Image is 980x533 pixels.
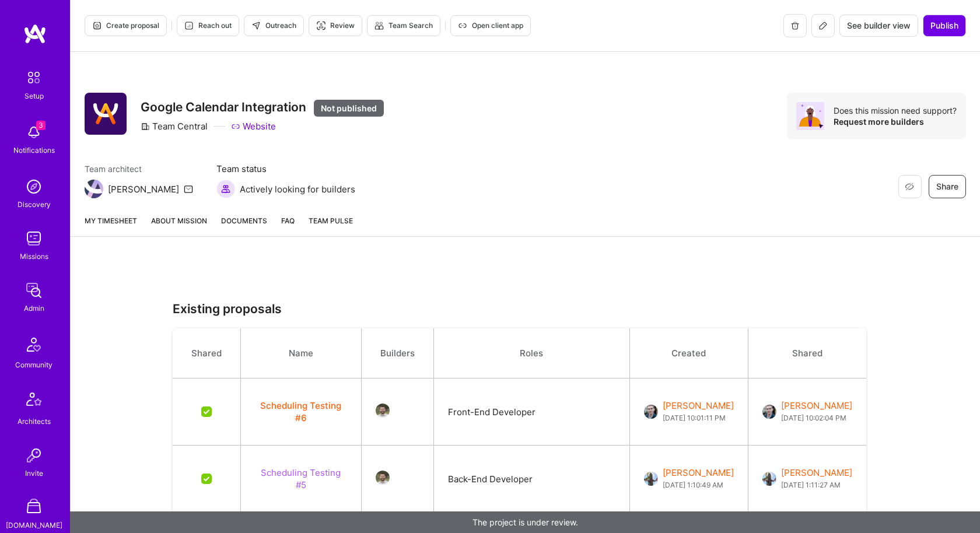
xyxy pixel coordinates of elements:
[216,180,235,198] img: Actively looking for builders
[17,198,51,211] div: Discovery
[663,467,734,491] div: [PERSON_NAME]
[281,215,295,236] a: FAQ
[184,184,193,194] i: icon Mail
[361,328,433,378] th: Builders
[85,163,193,175] span: Team architect
[923,15,966,37] button: Publish
[17,415,51,427] div: Architects
[663,412,734,424] span: [DATE] 10:01:11 PM
[316,20,355,31] span: Review
[24,302,44,314] div: Admin
[433,328,629,378] th: Roles
[314,100,384,117] div: Not published
[781,412,852,424] span: [DATE] 10:02:04 PM
[20,387,48,415] img: Architects
[930,20,958,31] span: Publish
[141,100,384,115] h3: Google Calendar Integration
[847,20,911,31] span: See builder view
[173,301,878,316] h3: Existing proposals
[70,511,980,533] div: The project is under review.
[309,216,353,225] span: Team Pulse
[839,15,918,37] button: See builder view
[796,102,824,130] img: Avatar
[85,15,167,36] button: Create proposal
[13,144,55,156] div: Notifications
[762,399,852,424] a: User Avatar[PERSON_NAME][DATE] 10:02:04 PM
[92,21,101,30] i: icon Proposal
[663,479,734,491] span: [DATE] 1:10:49 AM
[376,409,394,420] a: User Avatar
[644,472,658,486] img: User Avatar
[929,175,966,198] button: Share
[36,121,45,130] span: 3
[781,399,852,424] div: [PERSON_NAME]
[458,20,523,31] span: Open client app
[251,20,296,31] span: Outreach
[450,15,531,36] button: Open client app
[173,328,241,378] th: Shared
[781,479,852,491] span: [DATE] 1:11:27 AM
[23,23,47,44] img: logo
[905,182,914,191] i: icon EyeClosed
[85,93,127,135] img: Company Logo
[177,15,239,36] button: Reach out
[241,328,362,378] th: Name
[22,444,45,467] img: Invite
[644,399,734,424] a: User Avatar[PERSON_NAME][DATE] 10:01:11 PM
[141,120,208,132] div: Team Central
[24,90,44,102] div: Setup
[762,467,852,491] a: User Avatar[PERSON_NAME][DATE] 1:11:27 AM
[644,467,734,491] a: User Avatar[PERSON_NAME][DATE] 1:10:49 AM
[309,15,362,36] button: Review
[240,183,355,195] span: Actively looking for builders
[748,328,866,378] th: Shared
[834,105,957,116] div: Does this mission need support?
[221,215,267,236] a: Documents
[316,21,325,30] i: icon Targeter
[255,412,347,423] a: Scheduling Testing #6
[376,404,390,418] img: User Avatar
[85,215,137,236] a: My timesheet
[374,20,433,31] span: Team Search
[255,467,347,491] button: Scheduling Testing #5
[255,399,347,424] button: Scheduling Testing #6
[85,180,103,198] img: Team Architect
[781,467,852,491] div: [PERSON_NAME]
[663,399,734,424] div: [PERSON_NAME]
[834,116,957,127] div: Request more builders
[244,15,304,36] button: Outreach
[936,181,958,192] span: Share
[15,359,52,371] div: Community
[20,250,48,262] div: Missions
[141,122,150,131] i: icon CompanyGray
[762,405,776,419] img: User Avatar
[216,163,355,175] span: Team status
[629,328,748,378] th: Created
[22,121,45,144] img: bell
[6,519,62,531] div: [DOMAIN_NAME]
[221,215,267,227] span: Documents
[20,331,48,359] img: Community
[255,479,347,490] a: Scheduling Testing #5
[433,446,629,513] td: Back-End Developer
[151,215,207,236] a: About Mission
[92,20,159,31] span: Create proposal
[25,467,43,479] div: Invite
[22,279,45,302] img: admin teamwork
[108,183,179,195] div: [PERSON_NAME]
[22,65,46,90] img: setup
[22,496,45,519] img: A Store
[309,215,353,236] a: Team Pulse
[22,175,45,198] img: discovery
[22,227,45,250] img: teamwork
[231,120,276,132] a: Website
[376,471,390,485] img: User Avatar
[376,476,394,487] a: User Avatar
[433,378,629,446] td: Front-End Developer
[367,15,440,36] button: Team Search
[644,405,658,419] img: User Avatar
[184,20,232,31] span: Reach out
[762,472,776,486] img: User Avatar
